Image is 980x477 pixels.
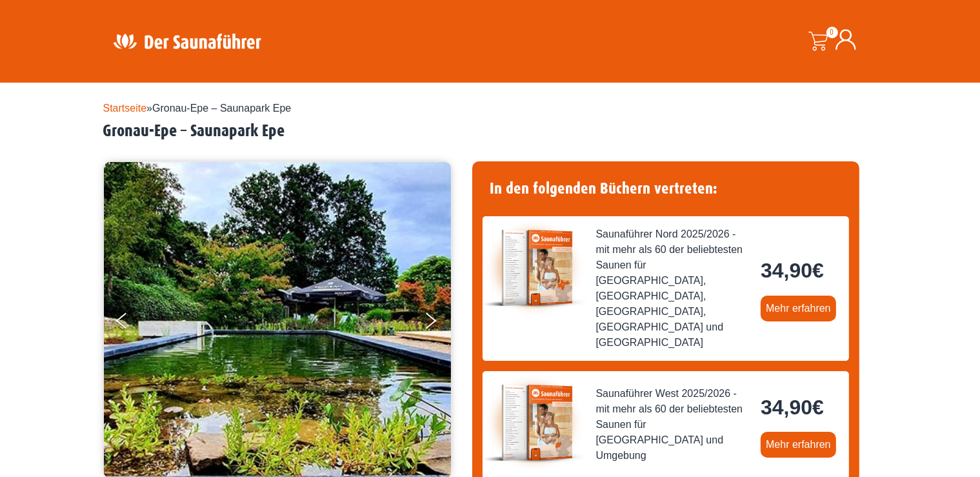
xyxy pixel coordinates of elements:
[103,121,877,141] h2: Gronau-Epe – Saunapark Epe
[596,227,751,350] span: Saunaführer Nord 2025/2026 - mit mehr als 60 der beliebtesten Saunen für [GEOGRAPHIC_DATA], [GEOG...
[826,26,838,38] span: 0
[423,307,455,340] button: Next
[483,172,849,206] h4: In den folgenden Büchern vertreten:
[152,103,291,114] span: Gronau-Epe – Saunapark Epe
[103,103,292,114] span: »
[761,396,824,419] bdi: 34,90
[761,432,836,458] a: Mehr erfahren
[116,307,148,340] button: Previous
[483,216,586,320] img: der-saunafuehrer-2025-nord.jpg
[812,396,824,419] span: €
[483,371,586,474] img: der-saunafuehrer-2025-west.jpg
[761,296,836,321] a: Mehr erfahren
[761,259,824,282] bdi: 34,90
[812,259,824,282] span: €
[103,103,147,114] a: Startseite
[596,386,751,463] span: Saunaführer West 2025/2026 - mit mehr als 60 der beliebtesten Saunen für [GEOGRAPHIC_DATA] und Um...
